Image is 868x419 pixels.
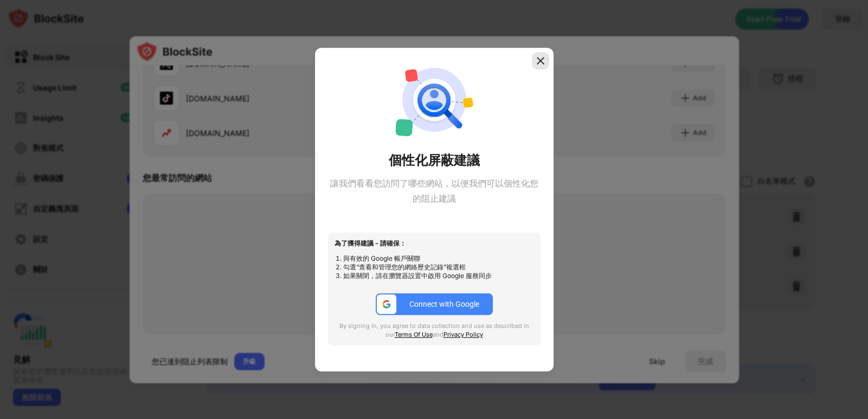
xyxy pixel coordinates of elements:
div: 為了獲得建議 - 請確保： [335,239,534,248]
img: google-ic [382,299,391,309]
button: google-icConnect with Google [376,293,493,315]
li: 如果關閉，請在瀏覽器設置中啟用 Google 服務同步 [343,272,534,280]
li: 勾選“查看和管理您的網絡歷史記錄”複選框 [343,263,534,272]
li: 與有效的 Google 帳戶關聯 [343,254,534,263]
span: By signing in, you agree to data collection and use as described in our [339,322,529,338]
div: 個性化屏蔽建議 [389,152,480,169]
span: and [433,331,443,338]
div: Connect with Google [409,300,479,308]
img: personal-suggestions.svg [395,61,473,139]
a: Privacy Policy [443,331,483,338]
a: Terms Of Use [395,331,433,338]
div: 讓我們看看您訪問了哪些網站，以便我們可以個性化您的阻止建議 [328,176,541,207]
